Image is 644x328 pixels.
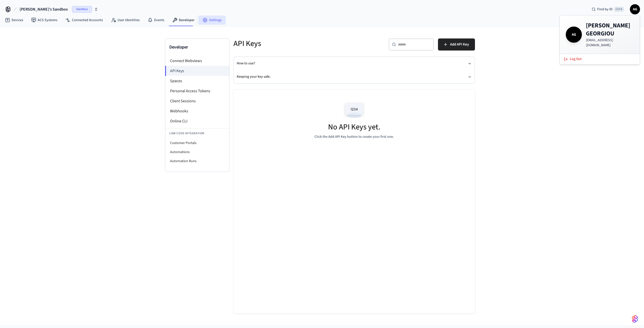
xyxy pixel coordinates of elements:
[20,6,68,12] span: [PERSON_NAME]'s Sandbox
[586,38,634,48] p: [EMAIL_ADDRESS][DOMAIN_NAME]
[165,128,229,138] li: Low Code Integration
[169,44,225,51] h3: Developer
[561,55,639,63] button: Log Out
[61,16,107,25] a: Connected Accounts
[314,134,394,139] p: Click the Add API Key button to create your first one.
[165,106,229,116] li: Webhooks
[588,5,628,14] div: Find by IDCtrl K
[165,56,229,66] li: Connect Webviews
[1,16,27,25] a: Devices
[165,86,229,96] li: Personal Access Tokens
[144,16,168,25] a: Events
[165,138,229,148] li: Customer Portals
[165,76,229,86] li: Spaces
[165,96,229,106] li: Client Sessions
[237,57,472,70] button: How to use?
[237,70,472,83] button: Keeping your key safe.
[198,16,226,25] a: Settings
[614,7,624,12] span: Ctrl K
[165,157,229,166] li: Automation Runs
[343,100,366,121] img: Access Codes Empty State
[72,6,92,13] span: Sandbox
[233,38,351,49] h5: API Keys
[165,116,229,126] li: Online CLI
[27,16,61,25] a: ACS Systems
[165,148,229,157] li: Automations
[632,315,638,323] img: SeamLogoGradient.69752ec5.svg
[630,5,639,14] span: AG
[630,4,640,14] button: AG
[450,41,469,48] span: Add API Key
[168,16,198,25] a: Developer
[328,122,380,132] h5: No API Keys yet.
[165,66,229,76] li: API Keys
[586,22,634,38] h4: [PERSON_NAME] GEORGIOU
[597,7,613,12] span: Find by ID
[438,38,475,51] button: Add API Key
[567,28,581,42] span: AG
[107,16,144,25] a: User Identities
